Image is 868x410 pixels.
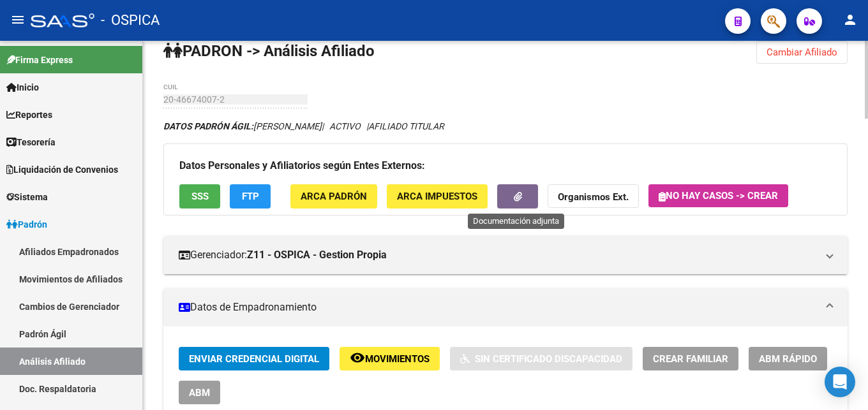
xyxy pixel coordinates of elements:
span: Crear Familiar [653,353,728,365]
span: AFILIADO TITULAR [368,121,444,131]
span: Enviar Credencial Digital [189,353,319,365]
button: FTP [230,184,271,208]
button: Enviar Credencial Digital [179,347,329,370]
span: Inicio [6,80,39,94]
button: ABM Rápido [749,347,827,370]
button: Movimientos [340,347,440,370]
span: Sistema [6,190,48,204]
span: SSS [191,191,209,203]
span: - OSPICA [101,6,160,34]
strong: Z11 - OSPICA - Gestion Propia [247,248,387,262]
button: Organismos Ext. [548,184,639,208]
mat-icon: person [842,12,858,27]
span: [PERSON_NAME] [163,121,322,131]
mat-expansion-panel-header: Gerenciador:Z11 - OSPICA - Gestion Propia [163,236,848,274]
span: ABM [189,387,210,399]
button: ARCA Impuestos [387,184,488,208]
button: No hay casos -> Crear [648,184,788,207]
span: No hay casos -> Crear [659,190,778,201]
mat-panel-title: Gerenciador: [179,248,817,262]
strong: DATOS PADRÓN ÁGIL: [163,121,253,131]
button: Crear Familiar [643,347,738,370]
button: SSS [179,184,220,208]
span: Padrón [6,217,47,231]
span: Reportes [6,108,52,122]
span: FTP [242,191,259,203]
button: Cambiar Afiliado [756,41,848,64]
strong: PADRON -> Análisis Afiliado [163,42,375,60]
i: | ACTIVO | [163,121,444,131]
span: Liquidación de Convenios [6,163,118,177]
mat-expansion-panel-header: Datos de Empadronamiento [163,288,848,326]
button: ABM [179,381,220,404]
span: Cambiar Afiliado [767,47,837,58]
span: Movimientos [365,353,430,365]
span: Tesorería [6,135,56,149]
h3: Datos Personales y Afiliatorios según Entes Externos: [179,157,832,175]
mat-icon: menu [10,12,26,27]
mat-icon: remove_red_eye [350,350,365,365]
button: ARCA Padrón [290,184,377,208]
span: Firma Express [6,53,73,67]
span: ARCA Impuestos [397,191,477,203]
strong: Organismos Ext. [558,192,629,203]
button: Sin Certificado Discapacidad [450,347,632,370]
span: ABM Rápido [759,353,817,365]
span: ARCA Padrón [301,191,367,203]
div: Open Intercom Messenger [825,367,855,397]
span: Sin Certificado Discapacidad [475,353,622,365]
mat-panel-title: Datos de Empadronamiento [179,300,817,314]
